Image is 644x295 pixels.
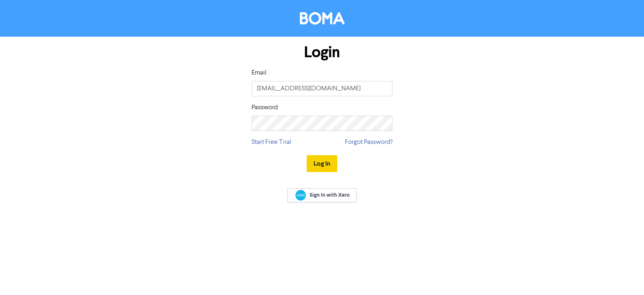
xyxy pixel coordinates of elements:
span: Sign In with Xero [310,191,350,199]
a: Start Free Trial [252,137,291,147]
button: Log In [307,155,337,172]
label: Email [252,68,266,78]
img: Xero logo [295,190,306,201]
h1: Login [252,43,392,62]
a: Sign In with Xero [287,188,357,202]
a: Forgot Password? [345,137,392,147]
iframe: Chat Widget [604,256,644,295]
label: Password [252,103,278,112]
img: BOMA Logo [300,12,345,25]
